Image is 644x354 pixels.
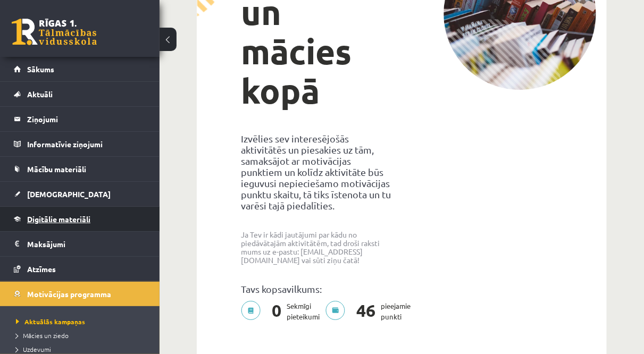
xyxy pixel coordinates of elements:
[16,317,85,326] span: Aktuālās kampaņas
[27,132,146,156] legend: Informatīvie ziņojumi
[14,82,146,106] a: Aktuāli
[27,189,111,199] span: [DEMOGRAPHIC_DATA]
[14,232,146,256] a: Maksājumi
[241,301,326,322] p: Sekmīgi pieteikumi
[27,107,146,131] legend: Ziņojumi
[16,345,51,353] span: Uzdevumi
[27,232,146,256] legend: Maksājumi
[16,331,149,340] a: Mācies un ziedo
[14,282,146,306] a: Motivācijas programma
[325,301,417,322] p: pieejamie punkti
[14,207,146,231] a: Digitālie materiāli
[351,301,381,322] span: 46
[27,214,90,224] span: Digitālie materiāli
[27,289,111,299] span: Motivācijas programma
[16,331,69,340] span: Mācies un ziedo
[14,182,146,206] a: [DEMOGRAPHIC_DATA]
[14,107,146,131] a: Ziņojumi
[14,257,146,281] a: Atzīmes
[266,301,287,322] span: 0
[12,19,97,45] a: Rīgas 1. Tālmācības vidusskola
[14,157,146,181] a: Mācību materiāli
[241,283,394,294] p: Tavs kopsavilkums:
[27,264,56,274] span: Atzīmes
[14,132,146,156] a: Informatīvie ziņojumi
[241,230,394,264] p: Ja Tev ir kādi jautājumi par kādu no piedāvātajām aktivitātēm, tad droši raksti mums uz e-pastu: ...
[27,89,53,99] span: Aktuāli
[16,317,149,326] a: Aktuālās kampaņas
[14,57,146,81] a: Sākums
[27,64,54,74] span: Sākums
[16,344,149,354] a: Uzdevumi
[27,164,86,174] span: Mācību materiāli
[241,133,394,211] p: Izvēlies sev interesējošās aktivitātēs un piesakies uz tām, samaksājot ar motivācijas punktiem un...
